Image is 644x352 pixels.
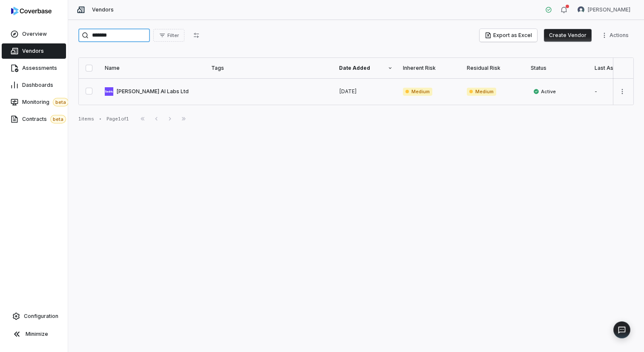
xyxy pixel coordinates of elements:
[588,6,630,13] span: [PERSON_NAME]
[3,309,64,324] a: Configuration
[531,65,584,72] div: Status
[339,65,393,72] div: Date Added
[22,82,53,89] span: Dashboards
[2,94,66,110] a: Monitoringbeta
[572,3,635,16] button: Brian Ball avatar[PERSON_NAME]
[22,65,57,72] span: Assessments
[22,48,44,54] span: Vendors
[467,65,520,72] div: Residual Risk
[533,88,556,95] span: Active
[11,7,52,15] img: logo-D7KZi-bG.svg
[106,116,129,122] div: Page 1 of 1
[2,60,66,76] a: Assessments
[22,98,69,106] span: Monitoring
[24,313,58,320] span: Configuration
[2,43,66,59] a: Vendors
[99,116,101,122] div: •
[2,77,66,93] a: Dashboards
[403,65,457,72] div: Inherent Risk
[50,115,66,123] span: beta
[544,29,592,42] button: Create Vendor
[92,6,114,13] span: Vendors
[403,88,432,96] span: Medium
[467,88,496,96] span: Medium
[105,65,201,72] div: Name
[211,65,329,72] div: Tags
[2,112,66,127] a: Contractsbeta
[2,26,66,42] a: Overview
[3,326,64,343] button: Minimize
[339,88,357,94] span: [DATE]
[615,85,629,98] button: More actions
[22,31,47,37] span: Overview
[78,116,94,122] div: 1 items
[167,32,179,39] span: Filter
[22,115,66,123] span: Contracts
[153,29,184,42] button: Filter
[480,29,537,42] button: Export as Excel
[578,6,584,13] img: Brian Ball avatar
[598,29,634,42] button: More actions
[26,331,48,338] span: Minimize
[53,98,69,106] span: beta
